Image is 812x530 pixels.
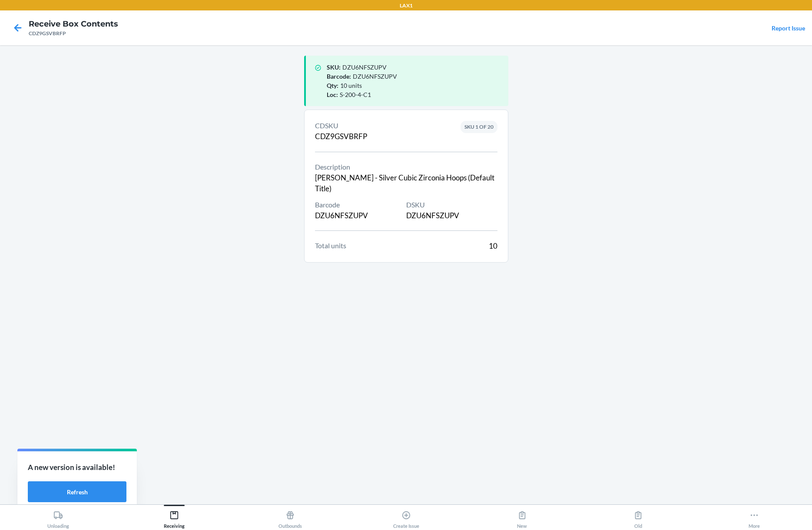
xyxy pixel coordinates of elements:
p: A new version is available! [28,462,126,473]
span: S-200-4-C1 [340,91,371,98]
span: SKU : [327,63,341,71]
button: Outbounds [232,505,348,529]
div: DZU6NFSZUPV [406,200,497,221]
span: DSKU [406,200,497,210]
div: Unloading [47,507,69,529]
div: Old [633,507,643,529]
span: DZU6NFSZUPV [342,63,387,71]
span: Qty : [327,82,338,89]
p: SKU 1 OF 20 [464,123,494,131]
div: New [517,507,527,529]
span: Description [315,162,497,172]
button: New [464,505,580,529]
button: More [696,505,812,529]
p: LAX1 [400,2,413,10]
span: Loc : [327,91,338,98]
span: Barcode : [327,73,351,80]
div: More [749,507,760,529]
div: [PERSON_NAME] - Silver Cubic Zirconia Hoops (Default Title) [315,162,497,194]
div: Create Issue [393,507,419,529]
div: CDZ9GSVBRFP [315,120,367,142]
span: CDSKU [315,120,367,131]
div: Receiving [164,507,185,529]
button: Receiving [116,505,232,529]
span: 10 units [340,82,362,89]
span: DZU6NFSZUPV [353,73,397,80]
h4: Receive Box Contents [29,18,118,30]
button: Create Issue [348,505,464,529]
span: Barcode [315,200,406,210]
div: Outbounds [278,507,302,529]
div: DZU6NFSZUPV [315,200,406,221]
button: Old [580,505,696,529]
button: Refresh [28,481,126,502]
span: Total units [315,240,346,252]
section: 10 [315,240,497,252]
a: Report Issue [772,24,805,32]
div: CDZ9GSVBRFP [29,30,118,37]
